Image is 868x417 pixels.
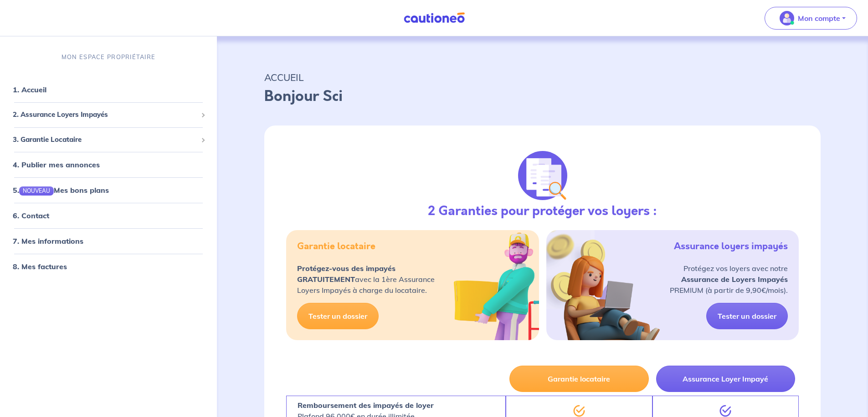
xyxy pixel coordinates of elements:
[706,303,788,329] a: Tester un dossier
[4,257,213,276] div: 8. Mes factures
[13,186,109,195] a: 5.NOUVEAUMes bons plans
[13,211,49,220] a: 6. Contact
[4,232,213,250] div: 7. Mes informations
[656,366,795,392] button: Assurance Loyer Impayé
[13,160,100,169] a: 4. Publier mes annonces
[780,11,794,25] img: illu_account_valid_menu.svg
[13,262,67,271] a: 8. Mes factures
[400,12,468,24] img: Cautioneo
[13,236,83,246] a: 7. Mes informations
[4,181,213,199] div: 5.NOUVEAUMes bons plans
[13,110,197,120] span: 2. Assurance Loyers Impayés
[297,264,395,284] strong: Protégez-vous des impayés GRATUITEMENT
[13,134,197,145] span: 3. Garantie Locataire
[298,401,434,410] strong: Remboursement des impayés de loyer
[798,13,840,24] p: Mon compte
[4,156,213,174] div: 4. Publier mes annonces
[518,151,567,200] img: justif-loupe
[297,303,379,329] a: Tester un dossier
[509,366,648,392] button: Garantie locataire
[428,204,657,219] h3: 2 Garanties pour protéger vos loyers :
[4,80,213,99] div: 1. Accueil
[4,206,213,225] div: 6. Contact
[297,263,435,296] p: avec la 1ère Assurance Loyers Impayés à charge du locataire.
[297,241,375,252] h5: Garantie locataire
[264,69,821,85] p: ACCUEIL
[13,85,46,94] a: 1. Accueil
[670,263,788,296] p: Protégez vos loyers avec notre PREMIUM (à partir de 9,90€/mois).
[264,85,821,107] p: Bonjour Sci
[681,275,788,284] strong: Assurance de Loyers Impayés
[4,106,213,124] div: 2. Assurance Loyers Impayés
[765,7,857,30] button: illu_account_valid_menu.svgMon compte
[674,241,788,252] h5: Assurance loyers impayés
[62,53,155,61] p: MON ESPACE PROPRIÉTAIRE
[4,131,213,148] div: 3. Garantie Locataire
